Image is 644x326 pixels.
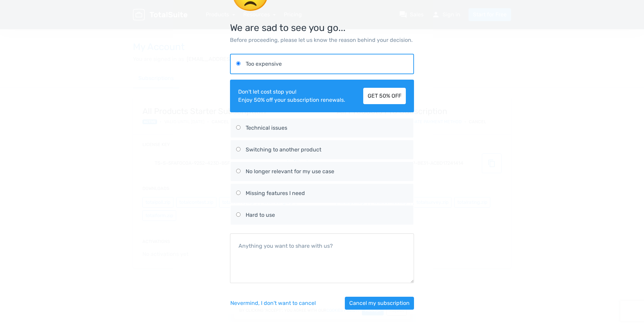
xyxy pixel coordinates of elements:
p: Before proceeding, please let us know the reason behind your decision. [230,36,414,44]
input: Technical issues Technical issues [236,125,241,130]
div: Switching to another product [246,146,408,154]
div: Hard to use [246,211,408,219]
label: No longer relevant for my use case [236,162,408,181]
input: Switching to another product Switching to another product [236,147,241,151]
div: Missing features I need [246,189,408,197]
label: Missing features I need [236,184,408,203]
button: Nevermind, I don't want to cancel [230,297,316,310]
input: No longer relevant for my use case No longer relevant for my use case [236,169,241,173]
input: Too expensive Too expensive [236,61,241,66]
div: Too expensive [246,60,408,68]
label: Technical issues [236,118,408,137]
label: Switching to another product [236,140,408,159]
label: Hard to use [236,206,408,225]
input: Missing features I need Missing features I need [236,191,241,195]
div: No longer relevant for my use case [246,167,408,176]
div: Don't let cost stop you! Enjoy 50% off your subscription renewals. [238,88,345,104]
button: Cancel my subscription [345,297,414,310]
label: Too expensive [236,54,408,74]
a: GET 50% OFF [363,88,406,104]
input: Hard to use Hard to use [236,212,241,217]
div: Technical issues [246,124,408,132]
